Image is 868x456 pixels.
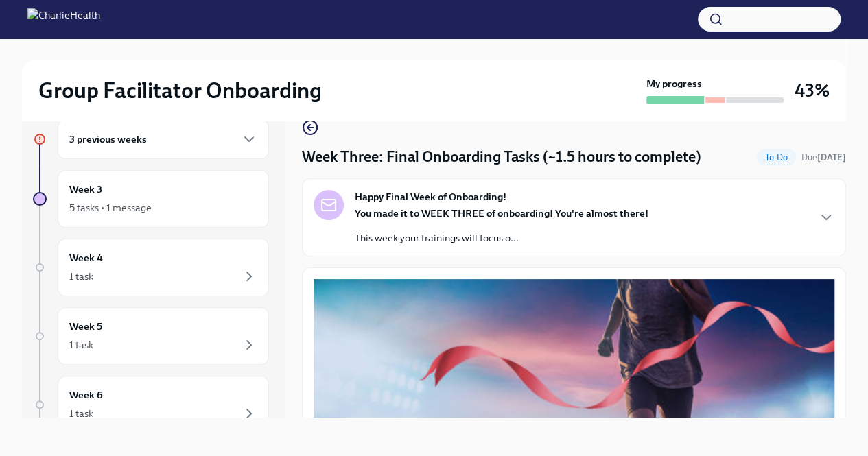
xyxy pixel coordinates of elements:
strong: My progress [646,77,702,91]
h4: Week Three: Final Onboarding Tasks (~1.5 hours to complete) [302,147,701,167]
h6: Week 4 [69,250,103,265]
a: Week 51 task [33,307,269,365]
h6: Week 6 [69,387,103,403]
strong: You made it to WEEK THREE of onboarding! You're almost there! [355,207,648,219]
p: This week your trainings will focus o... [355,231,648,245]
a: Week 35 tasks • 1 message [33,170,269,228]
a: Week 61 task [33,376,269,433]
span: September 21st, 2025 10:00 [801,151,846,164]
h2: Group Facilitator Onboarding [38,77,322,104]
strong: [DATE] [817,152,846,163]
a: Week 41 task [33,239,269,296]
strong: Happy Final Week of Onboarding! [355,190,506,204]
h6: Week 3 [69,182,102,197]
div: 1 task [69,269,93,283]
div: 3 previous weeks [58,119,269,159]
div: 5 tasks • 1 message [69,201,152,215]
div: 1 task [69,338,93,352]
h6: Week 5 [69,319,102,334]
h3: 43% [795,78,830,103]
span: Due [801,152,846,163]
img: CharlieHealth [27,8,100,30]
h6: 3 previous weeks [69,132,147,147]
div: 1 task [69,407,93,420]
span: To Do [757,152,796,163]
